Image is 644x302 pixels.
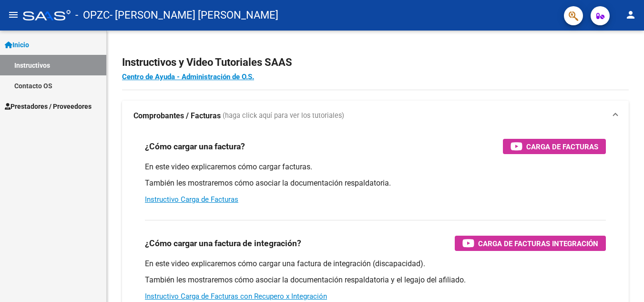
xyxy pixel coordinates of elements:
[110,5,278,26] span: - [PERSON_NAME] [PERSON_NAME]
[145,162,606,172] p: En este video explicaremos cómo cargar facturas.
[122,53,629,72] h2: Instructivos y Video Tutoriales SAAS
[122,101,629,131] mat-expansion-panel-header: Comprobantes / Facturas (haga click aquí para ver los tutoriales)
[625,9,636,21] mat-icon: person
[145,259,606,269] p: En este video explicaremos cómo cargar una factura de integración (discapacidad).
[526,141,598,153] span: Carga de Facturas
[145,195,238,204] a: Instructivo Carga de Facturas
[145,178,606,188] p: También les mostraremos cómo asociar la documentación respaldatoria.
[5,101,92,112] span: Prestadores / Proveedores
[75,5,110,26] span: - OPZC
[133,111,221,121] strong: Comprobantes / Facturas
[145,237,301,250] h3: ¿Cómo cargar una factura de integración?
[612,270,634,292] iframe: Intercom live chat
[145,292,327,301] a: Instructivo Carga de Facturas con Recupero x Integración
[145,275,606,285] p: También les mostraremos cómo asociar la documentación respaldatoria y el legajo del afiliado.
[145,140,245,153] h3: ¿Cómo cargar una factura?
[223,111,344,121] span: (haga click aquí para ver los tutoriales)
[455,236,606,251] button: Carga de Facturas Integración
[8,9,19,21] mat-icon: menu
[478,238,598,250] span: Carga de Facturas Integración
[122,73,254,81] a: Centro de Ayuda - Administración de O.S.
[5,40,29,50] span: Inicio
[503,139,606,154] button: Carga de Facturas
